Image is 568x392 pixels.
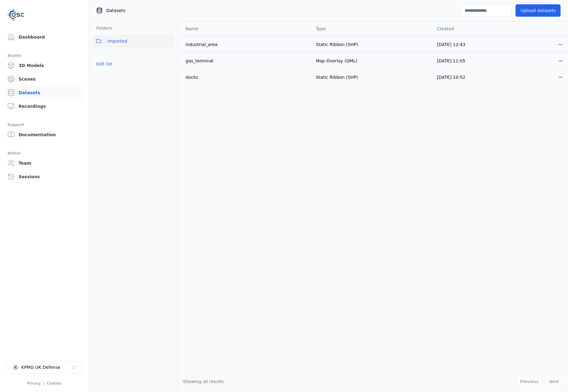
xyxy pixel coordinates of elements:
[178,21,311,36] th: Name
[93,58,116,70] button: Edit list
[186,58,306,64] div: gas_terminal
[5,171,84,183] a: Sessions
[5,157,84,169] a: Team
[5,86,84,99] a: Datasets
[13,364,19,370] div: K
[5,73,84,85] a: Scenes
[7,121,81,129] div: Support
[311,36,432,53] td: Static Ribbon (SHP)
[432,21,553,36] th: Created
[93,25,112,31] h3: Folders
[7,52,81,59] div: Assets
[311,21,432,36] th: Type
[47,381,61,386] a: Cookies
[437,42,465,47] span: [DATE] 12:43
[437,58,465,63] span: [DATE] 11:05
[93,35,174,47] button: Imported
[311,53,432,69] td: Map Overlay (GML)
[21,364,61,370] div: KPMG UK Defense
[516,4,561,17] button: Upload datasets
[106,7,125,14] span: Datasets
[437,75,465,80] span: [DATE] 10:52
[7,150,81,157] div: Admin
[5,31,84,43] a: Dashboard
[7,6,25,23] img: Logo
[27,381,40,386] a: Privacy
[186,41,306,48] div: industrial_area
[5,129,84,141] a: Documentation
[43,381,44,386] span: |
[311,69,432,85] td: Static Ribbon (SHP)
[7,361,81,373] button: Select a workspace
[183,379,224,384] span: Showing all results
[5,59,84,72] a: 3D Models
[186,74,306,80] div: docks
[5,100,84,112] a: Recordings
[107,37,127,45] span: Imported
